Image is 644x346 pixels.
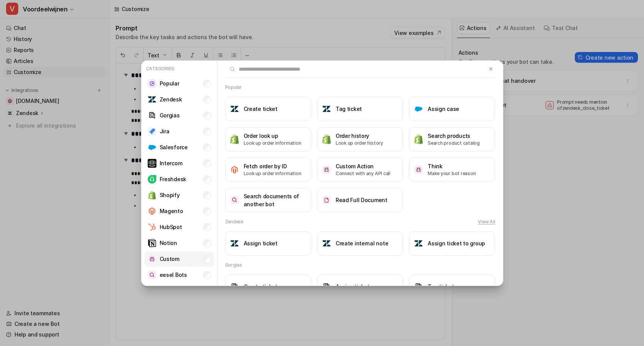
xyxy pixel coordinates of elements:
[244,132,301,140] h3: Order look up
[225,275,311,299] button: Create ticketCreate ticket
[317,97,403,121] button: Tag ticketTag ticket
[160,95,182,103] p: Zendesk
[336,132,383,140] h3: Order history
[428,162,476,170] h3: Think
[428,239,485,247] h3: Assign ticket to group
[409,127,495,152] button: Search productsSearch productsSearch product catalog
[322,196,331,204] img: Read Full Document
[428,132,480,140] h3: Search products
[336,196,387,204] h3: Read Full Document
[409,97,495,121] button: Assign caseAssign case
[322,239,331,248] img: Create internal note
[244,105,278,113] h3: Create ticket
[317,127,403,152] button: Order historyOrder historyLook up order history
[160,239,177,247] p: Notion
[317,275,403,299] button: Assign ticketAssign ticket
[244,239,278,247] h3: Assign ticket
[336,170,390,177] p: Connect with any API call
[336,105,362,113] h3: Tag ticket
[322,104,331,114] img: Tag ticket
[428,140,480,147] p: Search product catalog
[322,282,331,291] img: Assign ticket
[336,239,388,247] h3: Create internal note
[317,158,403,182] button: Custom ActionCustom ActionConnect with any API call
[230,134,239,144] img: Order look up
[414,134,423,144] img: Search products
[225,84,242,91] h2: Popular
[414,239,423,248] img: Assign ticket to group
[160,223,182,231] p: HubSpot
[414,104,423,114] img: Assign case
[230,165,239,174] img: Fetch order by ID
[409,158,495,182] button: ThinkThinkMake your bot reason
[225,188,311,212] button: Search documents of another botSearch documents of another bot
[160,207,183,215] p: Magento
[414,282,423,291] img: Tag ticket
[160,127,170,135] p: Jira
[225,158,311,182] button: Fetch order by IDFetch order by IDLook up order information
[244,283,278,291] h3: Create ticket
[322,165,331,174] img: Custom Action
[160,79,179,87] p: Popular
[160,159,182,167] p: Intercom
[225,218,244,225] h2: Zendesk
[225,262,242,269] h2: Gorgias
[414,165,423,174] img: Think
[160,191,180,199] p: Shopify
[160,271,187,279] p: eesel Bots
[144,64,214,74] p: Categories
[409,231,495,256] button: Assign ticket to groupAssign ticket to group
[409,275,495,299] button: Tag ticketTag ticket
[244,170,301,177] p: Look up order information
[160,111,180,119] p: Gorgias
[244,162,301,170] h3: Fetch order by ID
[428,283,454,291] h3: Tag ticket
[160,143,188,151] p: Salesforce
[230,282,239,291] img: Create ticket
[317,188,403,212] button: Read Full DocumentRead Full Document
[478,218,495,225] button: View All
[428,105,459,113] h3: Assign case
[322,134,331,144] img: Order history
[244,140,301,147] p: Look up order information
[336,140,383,147] p: Look up order history
[428,170,476,177] p: Make your bot reason
[230,196,239,204] img: Search documents of another bot
[230,239,239,248] img: Assign ticket
[225,231,311,256] button: Assign ticketAssign ticket
[225,97,311,121] button: Create ticketCreate ticket
[336,283,370,291] h3: Assign ticket
[160,175,186,183] p: Freshdesk
[225,127,311,152] button: Order look upOrder look upLook up order information
[317,231,403,256] button: Create internal noteCreate internal note
[336,162,390,170] h3: Custom Action
[160,255,179,263] p: Custom
[244,192,306,208] h3: Search documents of another bot
[230,104,239,114] img: Create ticket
